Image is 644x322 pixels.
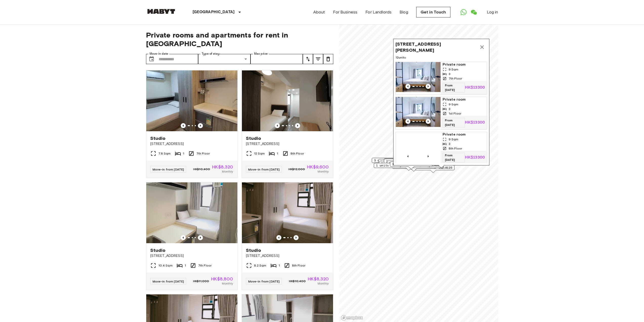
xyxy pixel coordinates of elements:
span: 9 Sqm [448,137,458,142]
span: 8th Floor [448,146,462,151]
a: Marketing picture of unit HK-01-067-044-01Previous imagePrevious imageStudio[STREET_ADDRESS]10.4 ... [146,182,238,290]
span: Move-in from [DATE] [153,167,184,171]
span: 1 units from HK$10650 [380,159,418,164]
span: Private room [442,62,485,67]
img: Marketing picture of unit HK-01-067-046-01 [242,70,333,131]
span: Studio [246,135,261,141]
span: [STREET_ADDRESS] [150,253,233,258]
span: 7th Floor [198,263,212,268]
span: Private rooms and apartments for rent in [GEOGRAPHIC_DATA] [146,31,333,48]
span: 10.4 Sqm [158,263,173,268]
a: For Business [333,9,357,15]
p: [GEOGRAPHIC_DATA] [193,9,235,15]
div: Map marker [372,158,441,166]
span: Monthly [222,281,233,286]
label: Type of stay [202,52,219,56]
span: 9 Sqm [448,67,458,72]
img: Marketing picture of unit HK-01-046-008-03 [396,132,441,162]
button: Previous image [405,84,410,89]
button: tune [313,54,323,64]
img: Marketing picture of unit HK-01-067-044-01 [146,182,237,243]
span: Move-in from [DATE] [248,167,280,171]
span: Studio [150,247,166,253]
button: Previous image [276,235,281,240]
a: Marketing picture of unit HK-01-067-052-01Previous imagePrevious imageStudio[STREET_ADDRESS]8.2 S... [242,182,333,290]
span: HK$11,000 [193,279,209,283]
span: 7.8 Sqm [158,151,171,156]
button: Choose date [147,54,157,64]
span: HK$8,320 [212,165,233,169]
span: Monthly [222,169,233,174]
span: 1 units from HK$21100 [392,162,430,166]
span: Private room [442,132,485,137]
span: 1 units from HK$11200 [381,161,419,166]
span: 9 Sqm [448,102,458,107]
button: Previous image [426,154,431,159]
span: 1 units from HK$11450 [389,161,427,165]
div: Map marker [393,39,489,168]
span: Monthly [318,169,329,174]
span: Studio [246,247,261,253]
label: Max price [254,52,268,56]
span: 7th Floor [196,151,210,156]
span: [STREET_ADDRESS] [246,141,329,146]
button: Previous image [405,119,410,124]
p: HK$13300 [465,156,485,160]
span: From [DATE] [442,118,465,127]
span: 8th Floor [292,263,305,268]
span: 3 units from [GEOGRAPHIC_DATA]$13000 [374,158,439,163]
a: Marketing picture of unit HK-01-046-007-03Previous imagePrevious imagePrivate room9 Sqm37th Floor... [396,62,487,95]
button: Previous image [426,84,431,89]
span: 1 [279,263,280,268]
button: Previous image [275,123,280,128]
button: Previous image [181,235,186,240]
span: 12 Sqm [254,151,265,156]
img: Marketing picture of unit HK-01-046-007-03 [396,62,441,92]
span: 3 [448,142,450,146]
img: Habyt [146,9,176,14]
span: 1 [183,151,184,156]
img: Marketing picture of unit HK-01-067-042-01 [146,70,237,131]
span: 3 [448,107,450,111]
span: HK$12,000 [288,167,305,172]
button: tune [323,54,333,64]
label: Move-in date [150,52,168,56]
a: Mapbox logo [341,315,363,321]
span: HK$8,800 [211,277,233,281]
div: Map marker [374,163,443,171]
div: Map marker [378,159,421,167]
a: Marketing picture of unit HK-01-067-042-01Previous imagePrevious imageStudio[STREET_ADDRESS]7.8 S... [146,70,238,178]
span: 3 [448,72,450,76]
img: Marketing picture of unit HK-01-046-001-03 [396,97,441,127]
a: Open WhatsApp [459,7,469,17]
span: From [DATE] [442,83,465,92]
span: 1st Floor [448,111,461,116]
div: Map marker [379,161,421,169]
span: 8th Floor [290,151,304,156]
p: HK$13300 [465,121,485,125]
span: 1 [277,151,278,156]
a: Marketing picture of unit HK-01-046-008-03Previous imagePrevious imagePrivate room9 Sqm38th Floor... [396,132,487,165]
button: Previous image [295,123,300,128]
a: Open WeChat [469,7,479,17]
button: tune [303,54,313,64]
button: Previous image [198,123,203,128]
button: Previous image [198,235,203,240]
span: 7th Floor [448,76,462,81]
span: [STREET_ADDRESS] [150,141,233,146]
a: Marketing picture of unit HK-01-046-001-03Previous imagePrevious imagePrivate room9 Sqm31st Floor... [396,97,487,130]
span: HK$10,400 [193,167,210,172]
div: Map marker [384,159,426,167]
p: HK$13300 [465,86,485,90]
span: 1 [185,263,186,268]
span: Move-in from [DATE] [248,279,280,283]
span: 1 units from [GEOGRAPHIC_DATA]$10890 [376,163,441,168]
a: Marketing picture of unit HK-01-067-046-01Previous imagePrevious imageStudio[STREET_ADDRESS]12 Sq... [242,70,333,178]
span: From [DATE] [442,153,465,162]
a: About [313,9,325,15]
span: Move-in from [DATE] [153,279,184,283]
button: Previous image [181,123,186,128]
span: [STREET_ADDRESS] [246,253,329,258]
button: Previous image [426,119,431,124]
button: Previous image [294,235,299,240]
